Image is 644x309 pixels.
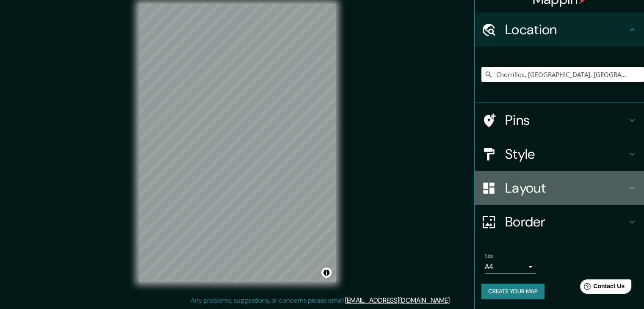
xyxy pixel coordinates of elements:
[505,112,627,129] h4: Pins
[451,295,452,306] div: .
[191,295,451,306] p: Any problems, suggestions, or concerns please email .
[475,171,644,205] div: Layout
[475,137,644,171] div: Style
[452,295,454,306] div: .
[485,260,536,273] div: A4
[475,205,644,239] div: Border
[475,13,644,47] div: Location
[481,284,544,299] button: Create your map
[505,179,627,196] h4: Layout
[475,103,644,137] div: Pins
[569,276,635,300] iframe: Help widget launcher
[345,296,450,305] a: [EMAIL_ADDRESS][DOMAIN_NAME]
[321,268,332,278] button: Toggle attribution
[139,4,336,282] canvas: Map
[505,21,627,38] h4: Location
[485,253,494,260] label: Size
[481,67,644,82] input: Pick your city or area
[505,146,627,163] h4: Style
[505,213,627,230] h4: Border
